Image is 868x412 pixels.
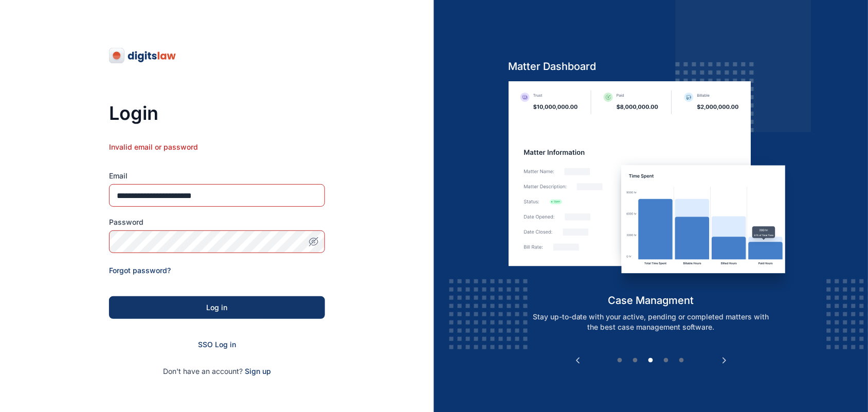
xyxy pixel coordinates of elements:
div: Log in [125,302,309,313]
div: Invalid email or password [109,142,325,171]
button: Previous [573,355,583,366]
button: 1 [615,355,625,366]
button: 5 [677,355,687,366]
img: digitslaw-logo [109,47,177,64]
h3: Login [109,103,325,123]
label: Password [109,217,325,227]
button: Next [719,355,730,366]
p: Don't have an account? [109,366,325,377]
button: 3 [646,355,656,366]
button: 2 [630,355,641,366]
button: 4 [661,355,672,366]
h5: Matter Dashboard [509,59,794,74]
a: Forgot password? [109,266,171,275]
p: Stay up-to-date with your active, pending or completed matters with the best case management soft... [519,312,783,332]
button: Log in [109,296,325,319]
a: Sign up [245,367,271,375]
img: case-management [509,81,794,293]
h5: case managment [509,293,794,308]
span: Sign up [245,366,271,377]
a: SSO Log in [198,340,236,349]
label: Email [109,171,325,181]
